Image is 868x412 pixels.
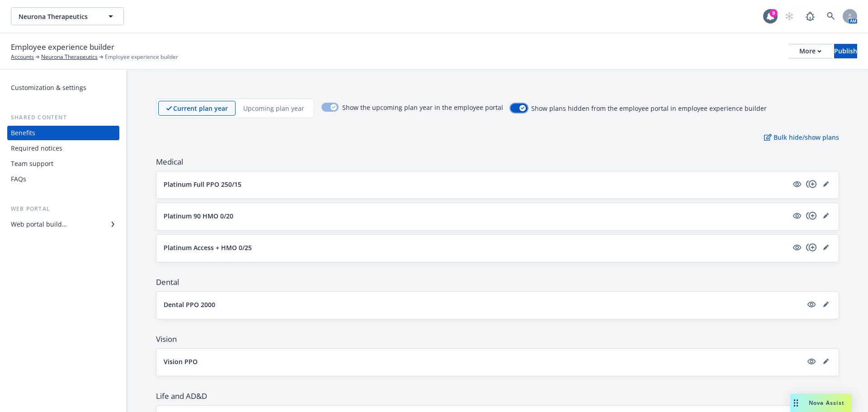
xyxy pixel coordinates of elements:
[156,156,839,167] span: Medical
[164,180,241,189] p: Platinum Full PPO 250/15
[764,133,839,142] p: Bulk hide/show plans
[342,103,503,114] span: Show the upcoming plan year in the employee portal
[806,356,817,367] a: visible
[788,44,832,58] button: More
[11,126,35,140] div: Benefits
[792,179,802,189] a: visible
[173,104,228,113] p: Current plan year
[806,179,817,189] a: copyPlus
[11,53,34,61] a: Accounts
[105,53,178,61] span: Employee experience builder
[164,357,802,366] button: Vision PPO
[790,394,802,412] div: Drag to move
[809,399,844,407] span: Nova Assist
[821,299,831,310] a: editPencil
[164,300,802,309] button: Dental PPO 2000
[790,394,852,412] button: Nova Assist
[834,44,857,58] button: Publish
[156,391,839,402] span: Life and AD&D
[243,104,304,113] p: Upcoming plan year
[164,211,233,221] p: Platinum 90 HMO 0/20
[164,211,788,221] button: Platinum 90 HMO 0/20
[11,141,62,156] div: Required notices
[164,243,788,252] button: Platinum Access + HMO 0/25
[7,141,119,156] a: Required notices
[821,179,831,189] a: editPencil
[11,81,86,95] div: Customization & settings
[156,277,839,288] span: Dental
[156,334,839,345] span: Vision
[834,44,857,58] div: Publish
[792,210,802,221] a: visible
[11,172,26,186] div: FAQs
[7,217,119,232] a: Web portal builder
[164,357,198,366] p: Vision PPO
[792,242,802,253] a: visible
[11,7,124,25] button: Neurona Therapeutics
[11,41,114,53] span: Employee experience builder
[7,172,119,186] a: FAQs
[7,126,119,140] a: Benefits
[7,113,119,122] div: Shared content
[821,356,831,367] a: editPencil
[164,243,252,252] p: Platinum Access + HMO 0/25
[799,44,821,58] div: More
[822,7,840,25] a: Search
[821,210,831,221] a: editPencil
[806,299,817,310] a: visible
[7,156,119,171] a: Team support
[164,300,215,309] p: Dental PPO 2000
[7,204,119,213] div: Web portal
[7,81,119,95] a: Customization & settings
[780,7,798,25] a: Start snowing
[806,242,817,253] a: copyPlus
[769,9,778,17] div: 9
[821,242,831,253] a: editPencil
[164,180,788,189] button: Platinum Full PPO 250/15
[41,53,98,61] a: Neurona Therapeutics
[806,210,817,221] a: copyPlus
[11,217,67,232] div: Web portal builder
[801,7,819,25] a: Report a Bug
[531,104,767,113] span: Show plans hidden from the employee portal in employee experience builder
[19,12,97,21] span: Neurona Therapeutics
[11,156,53,171] div: Team support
